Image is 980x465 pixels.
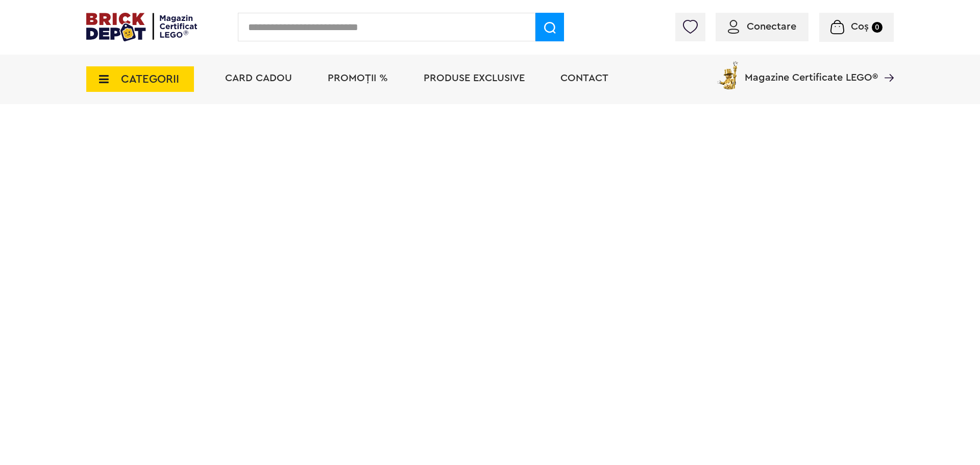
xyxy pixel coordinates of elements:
[851,21,869,32] span: Coș
[560,73,608,83] a: Contact
[728,21,796,32] a: Conectare
[424,73,525,83] a: Produse exclusive
[328,73,388,83] a: PROMOȚII %
[747,21,796,32] span: Conectare
[878,59,894,69] a: Magazine Certificate LEGO®
[121,74,179,85] span: CATEGORII
[745,59,878,83] span: Magazine Certificate LEGO®
[872,22,883,33] small: 0
[225,73,292,83] a: Card Cadou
